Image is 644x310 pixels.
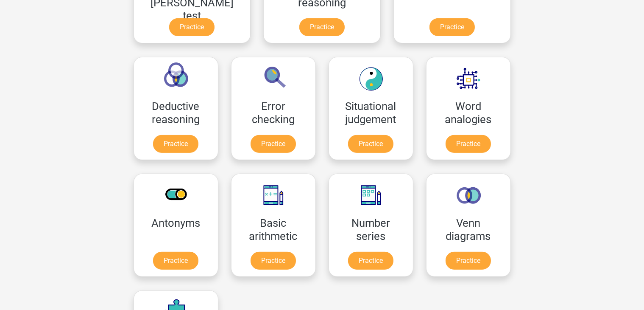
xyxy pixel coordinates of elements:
a: Practice [169,18,215,36]
a: Practice [251,135,296,153]
a: Practice [429,18,475,36]
a: Practice [251,252,296,270]
a: Practice [446,135,491,153]
a: Practice [153,135,198,153]
a: Practice [446,252,491,270]
a: Practice [348,252,393,270]
a: Practice [153,252,198,270]
a: Practice [348,135,393,153]
a: Practice [299,18,345,36]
